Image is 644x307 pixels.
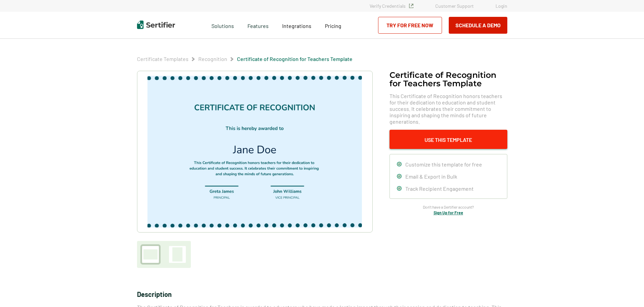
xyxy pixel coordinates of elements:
[137,290,172,298] span: Description
[137,56,189,62] span: Certificate Templates
[325,21,341,29] a: Pricing
[389,71,507,88] h1: Certificate of Recognition for Teachers Template
[211,21,234,29] span: Solutions
[282,23,311,29] span: Integrations
[423,204,474,210] span: Don’t have a Sertifier account?
[370,3,413,9] a: Verify Credentials
[147,76,362,227] img: Certificate of Recognition for Teachers Template
[325,23,341,29] span: Pricing
[237,56,352,62] a: Certificate of Recognition for Teachers Template
[137,21,175,29] img: Sertifier | Digital Credentialing Platform
[198,56,227,62] a: Recognition
[496,3,507,9] a: Login
[405,173,457,180] span: Email & Export in Bulk
[409,4,413,8] img: Verified
[247,21,269,29] span: Features
[389,130,507,149] button: Use This Template
[435,3,474,9] a: Customer Support
[405,185,474,192] span: Track Recipient Engagement
[137,56,352,62] div: Breadcrumb
[237,56,352,62] span: Certificate of Recognition for Teachers Template
[282,21,311,29] a: Integrations
[389,93,507,125] span: This Certificate of Recognition honors teachers for their dedication to education and student suc...
[198,56,227,62] span: Recognition
[434,210,463,215] a: Sign Up for Free
[405,161,482,167] span: Customize this template for free
[137,56,189,62] a: Certificate Templates
[378,17,442,34] a: Try for Free Now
